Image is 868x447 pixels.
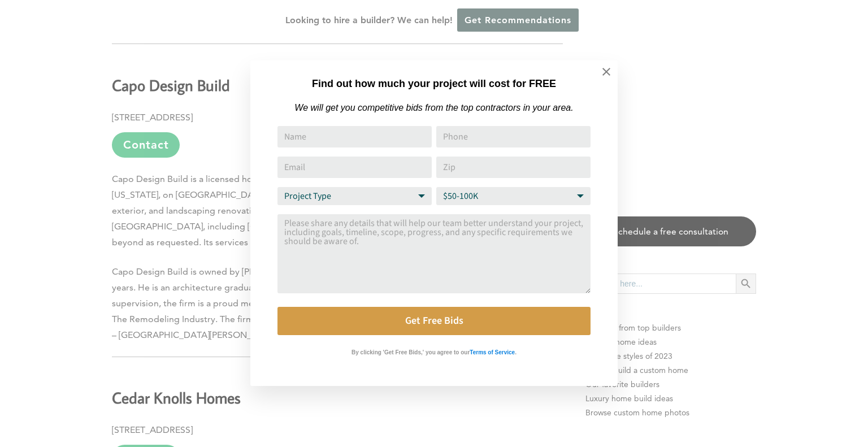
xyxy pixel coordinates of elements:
input: Name [277,126,432,147]
strong: . [515,349,517,355]
a: Terms of Service [470,346,515,356]
em: We will get you competitive bids from the top contractors in your area. [294,103,573,112]
button: Close [587,52,626,92]
strong: Terms of Service [470,349,515,355]
input: Email Address [277,157,432,178]
input: Zip [436,157,591,178]
select: Budget Range [436,187,591,205]
strong: By clicking 'Get Free Bids,' you agree to our [351,349,470,355]
textarea: Comment or Message [277,214,591,293]
strong: Find out how much your project will cost for FREE [312,78,556,89]
input: Phone [436,126,591,147]
iframe: Drift Widget Chat Controller [652,366,854,433]
select: Project Type [277,187,432,205]
button: Get Free Bids [277,307,591,335]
